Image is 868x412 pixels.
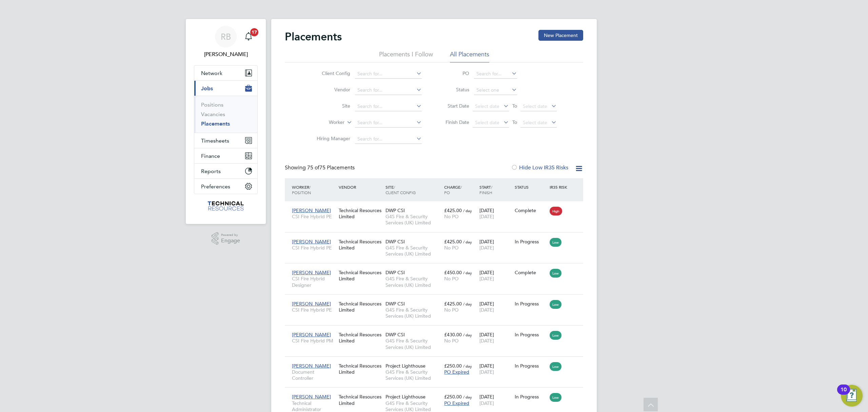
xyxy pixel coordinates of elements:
[201,137,229,144] span: Timesheets
[337,328,384,347] div: Technical Resources Limited
[479,307,494,313] span: [DATE]
[194,96,257,133] div: Jobs
[290,297,583,303] a: [PERSON_NAME]CSI Fire Hybrid PETechnical Resources LimitedDWP CSIG4S Fire & Security Services (UK...
[292,363,331,369] span: [PERSON_NAME]
[285,164,356,171] div: Showing
[194,81,257,96] button: Jobs
[523,103,547,109] span: Select date
[386,338,441,350] span: G4S Fire & Security Services (UK) Limited
[207,201,245,212] img: technicalresources-logo-retina.png
[478,235,513,254] div: [DATE]
[386,394,426,400] span: Project Lighthouse
[386,369,441,381] span: G4S Fire & Security Services (UK) Limited
[292,213,335,220] span: CSI Fire Hybrid PE
[444,369,469,375] span: PO Expired
[479,369,494,375] span: [DATE]
[355,86,422,95] input: Search for...
[292,307,335,313] span: CSI Fire Hybrid PE
[292,276,335,288] span: CSI Fire Hybrid Designer
[194,50,258,58] span: Rianna Bowles
[290,390,583,396] a: [PERSON_NAME]Technical AdministratorTechnical Resources LimitedProject LighthouseG4S Fire & Secur...
[194,65,257,80] button: Network
[463,332,472,337] span: / day
[444,245,459,251] span: No PO
[450,50,489,62] li: All Placements
[515,332,547,338] div: In Progress
[290,359,583,365] a: [PERSON_NAME]Document ControllerTechnical Resources LimitedProject LighthouseG4S Fire & Security ...
[550,238,561,247] span: Low
[386,213,441,226] span: G4S Fire & Security Services (UK) Limited
[479,400,494,406] span: [DATE]
[194,26,258,58] a: RB[PERSON_NAME]
[292,184,311,195] span: / Position
[290,328,583,334] a: [PERSON_NAME]CSI Fire Hybrid PMTechnical Resources LimitedDWP CSIG4S Fire & Security Services (UK...
[550,300,561,309] span: Low
[841,390,847,398] div: 10
[463,239,472,244] span: / day
[444,239,462,245] span: £425.00
[444,301,462,307] span: £425.00
[290,181,337,199] div: Worker
[510,118,519,127] span: To
[290,235,583,241] a: [PERSON_NAME]CSI Fire Hybrid PETechnical Resources LimitedDWP CSIG4S Fire & Security Services (UK...
[439,119,469,125] label: Finish Date
[444,338,459,344] span: No PO
[463,363,472,369] span: / day
[194,148,257,163] button: Finance
[292,239,331,245] span: [PERSON_NAME]
[550,207,562,216] span: High
[386,269,405,276] span: DWP CSI
[337,297,384,316] div: Technical Resources Limited
[444,184,462,195] span: / PO
[292,301,331,307] span: [PERSON_NAME]
[194,201,258,212] a: Go to home page
[479,338,494,344] span: [DATE]
[201,70,222,76] span: Network
[379,50,433,62] li: Placements I Follow
[479,213,494,220] span: [DATE]
[337,359,384,378] div: Technical Resources Limited
[479,245,494,251] span: [DATE]
[292,394,331,400] span: [PERSON_NAME]
[242,26,255,48] a: 17
[290,204,583,209] a: [PERSON_NAME]CSI Fire Hybrid PETechnical Resources LimitedDWP CSIG4S Fire & Security Services (UK...
[212,232,240,245] a: Powered byEngage
[474,86,517,95] input: Select one
[515,363,547,369] div: In Progress
[292,338,335,344] span: CSI Fire Hybrid PM
[311,70,350,76] label: Client Config
[337,390,384,409] div: Technical Resources Limited
[550,331,561,340] span: Low
[337,235,384,254] div: Technical Resources Limited
[311,135,350,142] label: Hiring Manager
[386,332,405,338] span: DWP CSI
[550,362,561,371] span: Low
[386,363,426,369] span: Project Lighthouse
[292,269,331,276] span: [PERSON_NAME]
[515,239,547,245] div: In Progress
[444,276,459,282] span: No PO
[201,183,230,190] span: Preferences
[311,103,350,109] label: Site
[292,369,335,381] span: Document Controller
[442,181,478,199] div: Charge
[194,133,257,148] button: Timesheets
[463,270,472,275] span: / day
[538,30,583,41] button: New Placement
[478,297,513,316] div: [DATE]
[478,359,513,378] div: [DATE]
[292,245,335,251] span: CSI Fire Hybrid PE
[444,269,462,276] span: £450.00
[444,400,469,406] span: PO Expired
[444,394,462,400] span: £250.00
[305,119,344,126] label: Worker
[439,70,469,76] label: PO
[474,69,517,79] input: Search for...
[386,301,405,307] span: DWP CSI
[550,393,561,402] span: Low
[337,266,384,285] div: Technical Resources Limited
[444,307,459,313] span: No PO
[221,238,240,244] span: Engage
[463,301,472,306] span: / day
[478,390,513,409] div: [DATE]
